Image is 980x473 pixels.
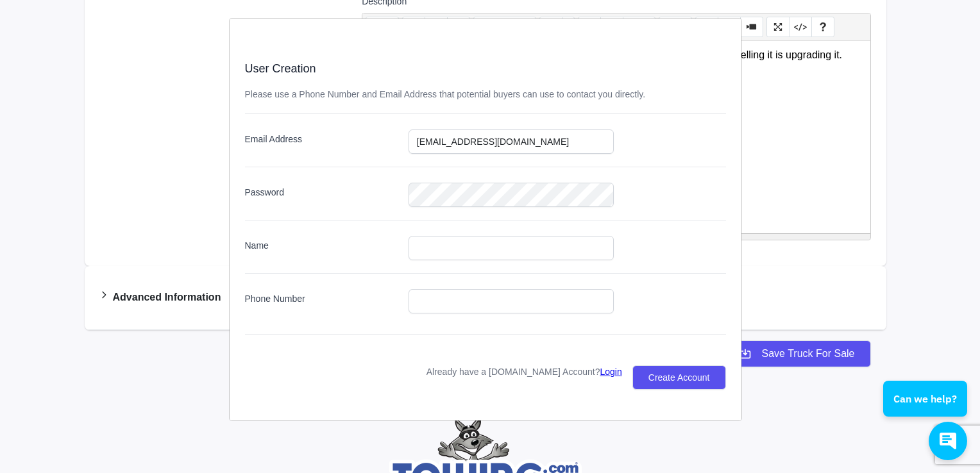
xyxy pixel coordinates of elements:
[874,345,980,473] iframe: Conversations
[245,234,398,252] label: Name
[245,128,398,145] label: Email Address
[632,365,726,390] button: Create Account
[245,88,676,101] p: Please use a Phone Number and Email Address that potential buyers can use to contact you directly.
[427,365,622,390] div: Already have a [DOMAIN_NAME] Account?
[245,287,398,305] label: Phone Number
[600,367,622,377] a: Login
[245,61,726,76] h3: User Creation
[245,181,398,199] label: Password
